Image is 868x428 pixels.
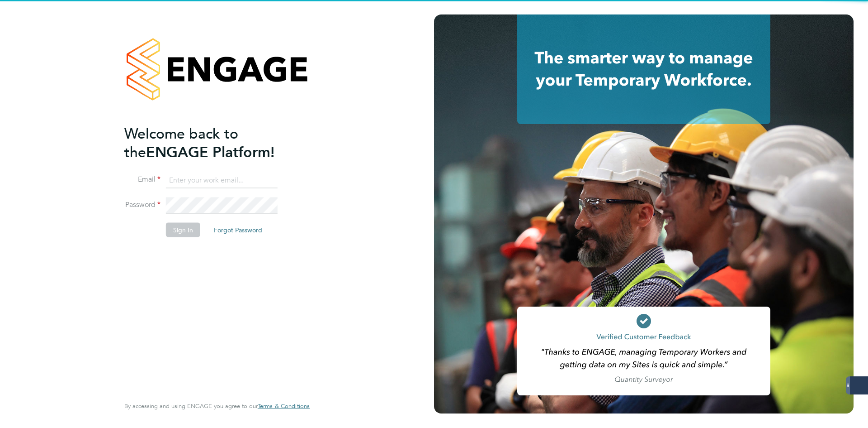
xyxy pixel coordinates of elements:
span: Terms & Conditions [258,402,310,410]
button: Forgot Password [207,223,269,237]
h2: ENGAGE Platform! [124,124,301,161]
button: Sign In [166,223,200,237]
span: Welcome back to the [124,125,238,161]
span: By accessing and using ENGAGE you agree to our [124,402,310,410]
input: Enter your work email... [166,172,278,188]
label: Password [124,200,160,210]
a: Terms & Conditions [258,403,310,410]
label: Email [124,175,160,184]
